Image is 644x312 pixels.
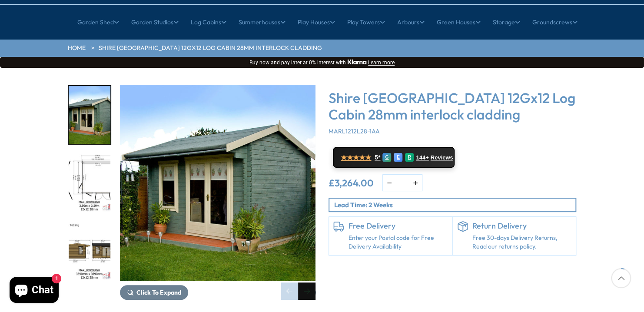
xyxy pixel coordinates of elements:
a: Groundscrews [532,11,578,33]
a: Shire [GEOGRAPHIC_DATA] 12Gx12 Log Cabin 28mm interlock cladding [99,44,322,53]
span: Reviews [431,154,453,161]
a: ★★★★★ 5* G E R 144+ Reviews [333,147,455,168]
a: Green Houses [437,11,481,33]
inbox-online-store-chat: Shopify online store chat [7,277,61,305]
div: 1 / 18 [68,85,111,145]
div: 2 / 18 [68,153,111,213]
div: Previous slide [281,282,298,300]
a: Garden Shed [77,11,119,33]
p: Free 30-days Delivery Returns, Read our returns policy. [472,234,572,251]
div: 1 / 18 [120,85,315,300]
div: Next slide [298,282,315,300]
ins: £3,264.00 [329,178,374,188]
img: 12x12MarlboroughOPTELEVATIONSMMFT28mmTEMP_a041115d-193e-4c00-ba7d-347e4517689d_200x200.jpg [69,222,110,280]
span: ★★★★★ [341,153,371,162]
a: Log Cabins [191,11,226,33]
span: Click To Expand [136,289,181,296]
p: Lead Time: 2 Weeks [334,200,575,209]
div: G [382,153,391,162]
button: Click To Expand [120,285,188,300]
a: Enter your Postal code for Free Delivery Availability [349,234,448,251]
img: 12x12MarlboroughOPTFLOORPLANMFT28mmTEMP_5a83137f-d55f-493c-9331-6cd515c54ccf_200x200.jpg [69,154,110,212]
a: Garden Studios [131,11,179,33]
span: MARL1212L28-1AA [329,127,380,135]
a: Storage [493,11,520,33]
a: Play Towers [347,11,385,33]
h6: Free Delivery [349,221,448,231]
h3: Shire [GEOGRAPHIC_DATA] 12Gx12 Log Cabin 28mm interlock cladding [329,90,576,123]
a: Arbours [397,11,425,33]
img: Shire Marlborough 12Gx12 Log Cabin 28mm interlock cladding - Best Shed [120,85,315,281]
img: Marlborough_7_77ba1181-c18a-42db-b353-ae209a9c9980_200x200.jpg [69,86,110,144]
a: Play Houses [298,11,335,33]
h6: Return Delivery [472,221,572,231]
div: 3 / 18 [68,221,111,281]
a: HOME [68,44,86,53]
div: R [405,153,414,162]
span: 144+ [416,154,428,161]
a: Summerhouses [239,11,285,33]
div: E [394,153,402,162]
